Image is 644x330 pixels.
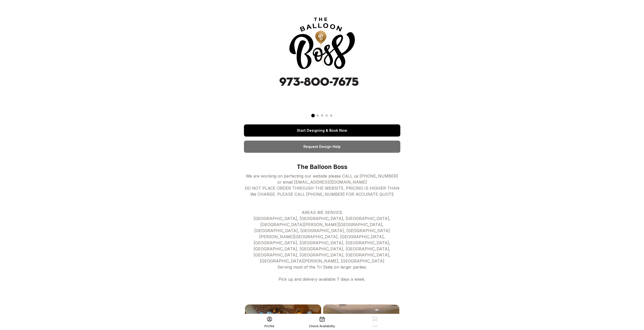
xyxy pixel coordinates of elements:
div: We are working on perfecting our website please CALL us [PHONE_NUMBER] or email [EMAIL_ADDRESS][D... [244,173,400,300]
div: Cart [372,324,378,328]
p: The Balloon Boss [244,163,400,171]
div: Check Availability [309,324,335,328]
div: Profile [264,324,274,328]
a: Request Design Help [244,141,400,153]
a: Start Designing & Book Now [244,124,400,137]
